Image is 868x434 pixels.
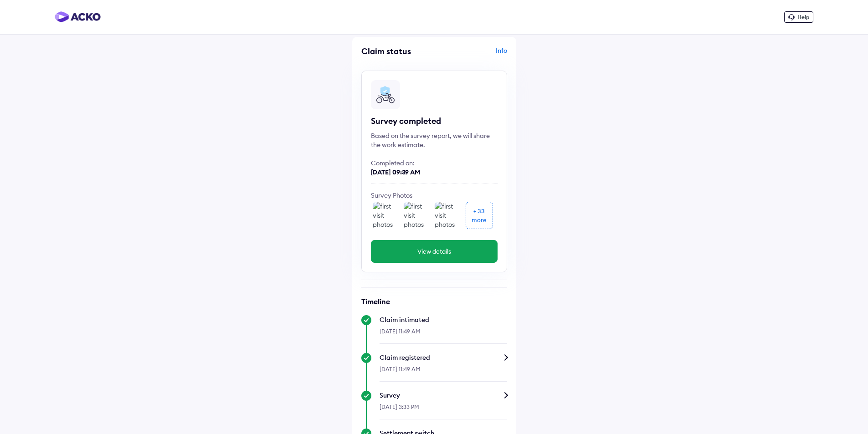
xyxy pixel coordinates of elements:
[371,240,498,263] button: View details
[380,362,507,382] div: [DATE] 11:49 AM
[371,168,498,177] div: [DATE] 09:39 AM
[361,46,432,56] div: Claim status
[361,297,507,306] h6: Timeline
[380,400,507,419] div: [DATE] 3:33 PM
[371,116,498,127] div: Survey completed
[797,14,809,20] span: Help
[472,215,487,225] div: more
[380,315,507,324] div: Claim intimated
[380,324,507,344] div: [DATE] 11:49 AM
[380,391,507,400] div: Survey
[55,11,101,22] img: horizontal-gradient.png
[371,191,498,200] div: Survey Photos
[437,46,507,63] div: Info
[435,202,462,229] img: first visit photos 2822-21(210281141885369).jpg
[371,131,498,149] div: Based on the survey report, we will share the work estimate.
[473,206,485,215] div: + 33
[380,353,507,362] div: Claim registered
[373,202,400,229] img: first visit photos 2822-1(210280845867873).jpg
[404,202,431,229] img: first visit photos 2822-8(210280966213854).jpg
[371,158,498,168] div: Completed on:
